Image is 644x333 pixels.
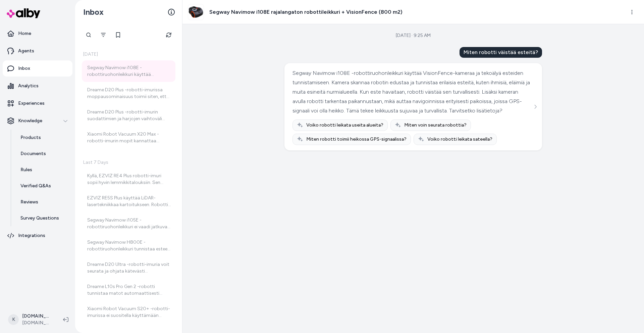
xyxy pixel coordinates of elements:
img: Segway-navimow-i108E-1.jpg [188,4,204,20]
span: Voiko robotti leikata sateella? [427,136,492,143]
button: See more [531,103,539,111]
a: Verified Q&As [14,178,72,194]
a: Xiaomi Robot Vacuum S20+ -robotti-imurissa ei suositella käyttämään puhdistusaineita tai desinfio... [82,301,175,323]
p: Verified Q&As [20,183,51,189]
a: Inbox [3,60,72,77]
a: Agents [3,43,72,59]
a: Integrations [3,228,72,244]
a: Dreame D20 Ultra -robotti-imuria voit seurata ja ohjata kätevästi mobiilisovelluksen avulla. Sove... [82,257,175,279]
a: Segway Navimow i108E -robottiruohonleikkuri käyttää VisionFence-kameraa ja tekoälyä esteiden tunn... [82,60,175,82]
div: Segway Navimow i105E -robottiruohonleikkuri ei vaadi jatkuvaa internet-yhteyttä toimiakseen. Se k... [87,217,171,230]
p: Documents [20,150,46,157]
span: Miten voin seurata robottia? [404,122,467,129]
div: Dreame L10s Pro Gen 2 -robotti tunnistaa matot automaattisesti laserin ja kameran avulla. Kun rob... [87,283,171,297]
a: EZVIZ RE5S Plus käyttää LiDAR-lasertekniikkaa kartoitukseen. Robotti pyörittää laseranturia, joka... [82,191,175,212]
p: Rules [20,166,32,173]
span: K [8,314,19,325]
p: Analytics [18,83,39,89]
span: [DOMAIN_NAME] [22,320,52,326]
button: Knowledge [3,113,72,129]
a: Survey Questions [14,210,72,226]
div: Dreame D20 Plus -robotti-imurissa moppausominaisuus toimii siten, että siinä on 350 ml vesisäiliö... [87,87,171,100]
a: Kyllä, EZVIZ RE4 Plus robotti-imuri sopii hyvin lemmikkitalouksiin. Sen tehokas 4000 Pa imuteho p... [82,169,175,190]
span: Voiko robotti leikata useita alueita? [306,122,383,129]
img: alby Logo [7,8,40,18]
p: Knowledge [18,117,42,124]
a: Rules [14,162,72,178]
p: Home [18,30,31,37]
div: Kyllä, EZVIZ RE4 Plus robotti-imuri sopii hyvin lemmikkitalouksiin. Sen tehokas 4000 Pa imuteho p... [87,173,171,186]
a: Home [3,26,72,42]
a: Products [14,130,72,146]
p: Survey Questions [20,215,59,222]
span: Miten robotti toimii heikossa GPS-signaalissa? [306,136,407,143]
h2: Inbox [83,7,104,17]
div: Segway Navimow i108E -robottiruohonleikkuri käyttää VisionFence-kameraa ja tekoälyä esteiden tunn... [87,64,171,78]
p: Agents [18,48,34,54]
a: Segway Navimow H800E -robottiruohonleikkuri tunnistaa esteet usealla tavalla. Siinä on etukumipus... [82,235,175,256]
div: Miten robotti väistää esteitä? [460,47,542,58]
button: Filter [97,28,110,42]
p: [DOMAIN_NAME] Shopify [22,313,52,320]
div: [DATE] · 9:25 AM [396,32,431,39]
a: Dreame D20 Plus -robotti-imurin suodattimien ja harjojen vaihtoväli riippuu käytöstä, mutta yleis... [82,105,175,126]
a: Xiaomi Robot Vacuum X20 Max -robotti-imurin mopit kannattaa puhdistaa käytön mukaan, erityisesti ... [82,127,175,148]
a: Documents [14,146,72,162]
div: Xiaomi Robot Vacuum X20 Max -robotti-imurin mopit kannattaa puhdistaa käytön mukaan, erityisesti ... [87,131,171,144]
button: Refresh [162,28,175,42]
div: EZVIZ RE5S Plus käyttää LiDAR-lasertekniikkaa kartoitukseen. Robotti pyörittää laseranturia, joka... [87,195,171,208]
div: Dreame D20 Ultra -robotti-imuria voit seurata ja ohjata kätevästi mobiilisovelluksen avulla. Sove... [87,261,171,275]
p: Integrations [18,232,45,239]
p: Products [20,134,41,141]
a: Segway Navimow i105E -robottiruohonleikkuri ei vaadi jatkuvaa internet-yhteyttä toimiakseen. Se k... [82,213,175,234]
p: [DATE] [82,51,175,58]
h3: Segway Navimow i108E rajalangaton robottileikkuri + VisionFence (800 m2) [209,8,402,16]
p: Inbox [18,65,30,72]
a: Experiences [3,95,72,111]
a: Reviews [14,194,72,210]
a: Dreame D20 Plus -robotti-imurissa moppausominaisuus toimii siten, että siinä on 350 ml vesisäiliö... [82,83,175,104]
div: Dreame D20 Plus -robotti-imurin suodattimien ja harjojen vaihtoväli riippuu käytöstä, mutta yleis... [87,109,171,122]
a: Analytics [3,78,72,94]
div: Segway Navimow H800E -robottiruohonleikkuri tunnistaa esteet usealla tavalla. Siinä on etukumipus... [87,239,171,252]
p: Experiences [18,100,45,107]
p: Last 7 Days [82,159,175,166]
p: Reviews [20,199,38,205]
button: K[DOMAIN_NAME] Shopify[DOMAIN_NAME] [4,309,58,330]
a: Dreame L10s Pro Gen 2 -robotti tunnistaa matot automaattisesti laserin ja kameran avulla. Kun rob... [82,279,175,301]
div: Xiaomi Robot Vacuum S20+ -robotti-imurissa ei suositella käyttämään puhdistusaineita tai desinfio... [87,305,171,319]
div: Segway Navimow i108E -robottiruohonleikkuri käyttää VisionFence-kameraa ja tekoälyä esteiden tunn... [292,68,532,115]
